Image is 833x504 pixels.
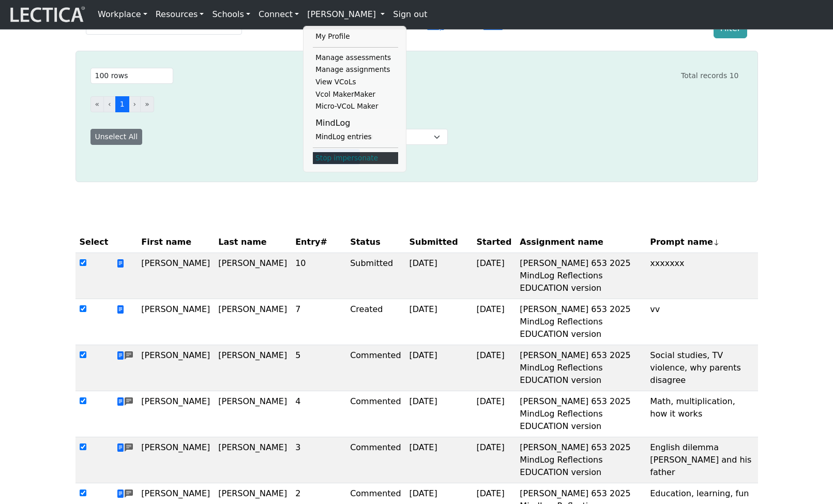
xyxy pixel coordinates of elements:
[516,437,646,483] td: [PERSON_NAME] 653 2025 MindLog Reflections EDUCATION version
[346,253,405,299] td: Submitted
[423,21,449,31] a: Help
[646,299,758,345] td: vv
[90,96,739,112] ul: Pagination
[520,236,603,248] span: Assignment name
[291,437,346,483] td: 3
[208,4,254,25] a: Schools
[405,437,473,483] td: [DATE]
[303,4,389,25] a: [PERSON_NAME]
[346,437,405,483] td: Commented
[75,232,113,253] th: Select
[116,397,125,407] span: view
[313,31,398,43] a: My Profile
[516,391,646,437] td: [PERSON_NAME] 653 2025 MindLog Reflections EDUCATION version
[137,391,214,437] td: [PERSON_NAME]
[681,70,738,81] div: Total records 10
[646,345,758,391] td: Social studies, TV violence, why parents disagree
[295,236,342,248] span: Entry#
[214,299,291,345] td: [PERSON_NAME]
[346,299,405,345] td: Created
[214,253,291,299] td: [PERSON_NAME]
[646,437,758,483] td: English dilemma [PERSON_NAME] and his father
[313,88,398,101] a: Vcol MakerMaker
[214,345,291,391] td: [PERSON_NAME]
[410,236,458,248] span: Submitted
[137,437,214,483] td: [PERSON_NAME]
[473,299,516,345] td: [DATE]
[137,253,214,299] td: [PERSON_NAME]
[405,299,473,345] td: [DATE]
[137,299,214,345] td: [PERSON_NAME]
[125,396,133,408] span: comments
[313,76,398,88] a: View VCoLs
[214,437,291,483] td: [PERSON_NAME]
[152,4,208,25] a: Resources
[313,131,398,143] a: MindLog entries
[313,64,398,76] a: Manage assignments
[473,232,516,253] th: Started
[125,442,133,454] span: comments
[313,52,398,64] a: Manage assessments
[346,345,405,391] td: Commented
[214,391,291,437] td: [PERSON_NAME]
[346,391,405,437] td: Commented
[350,236,381,248] span: Status
[405,391,473,437] td: [DATE]
[516,299,646,345] td: [PERSON_NAME] 653 2025 MindLog Reflections EDUCATION version
[291,299,346,345] td: 7
[116,443,125,453] span: view
[313,152,398,165] a: Stop impersonate
[137,345,214,391] td: [PERSON_NAME]
[313,100,398,113] a: Micro-VCoL Maker
[125,350,133,362] span: comments
[405,345,473,391] td: [DATE]
[405,253,473,299] td: [DATE]
[473,391,516,437] td: [DATE]
[116,351,125,361] span: view
[116,305,125,315] span: view
[313,115,398,131] li: MindLog
[214,232,291,253] th: Last name
[115,96,129,112] button: Go to page 1
[116,489,125,499] span: view
[473,345,516,391] td: [DATE]
[473,437,516,483] td: [DATE]
[291,253,346,299] td: 10
[313,31,398,164] ul: [PERSON_NAME]
[125,488,133,500] span: comments
[8,5,85,24] img: lecticalive
[254,4,303,25] a: Connect
[291,345,346,391] td: 5
[473,253,516,299] td: [DATE]
[516,253,646,299] td: [PERSON_NAME] 653 2025 MindLog Reflections EDUCATION version
[650,236,720,248] span: Prompt name
[646,391,758,437] td: Math, multiplication, how it works
[646,253,758,299] td: xxxxxxx
[516,345,646,391] td: [PERSON_NAME] 653 2025 MindLog Reflections EDUCATION version
[389,4,431,25] a: Sign out
[94,4,152,25] a: Workplace
[90,129,143,145] button: Unselect All
[141,236,191,248] span: First name
[116,259,125,269] span: view
[291,391,346,437] td: 4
